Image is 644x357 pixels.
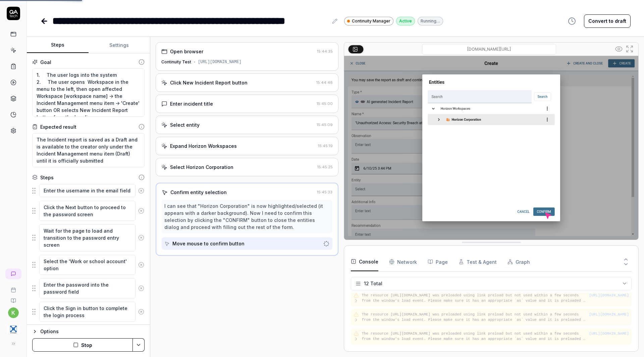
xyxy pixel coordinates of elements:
[136,305,147,318] button: Remove step
[344,16,393,25] a: Continuity Manager
[136,231,147,244] button: Remove step
[170,100,213,107] div: Enter incident title
[32,338,133,352] button: Stop
[170,48,203,55] div: Open browser
[362,293,589,304] pre: The resource [URL][DOMAIN_NAME] was preloaded using link preload but not used within a few second...
[32,328,145,336] button: Options
[32,184,145,198] div: Suggestions
[624,44,635,54] button: Open in full screen
[317,101,333,106] time: 15:45:00
[589,331,629,337] button: [URL][DOMAIN_NAME]
[32,301,145,322] div: Suggestions
[396,17,415,25] div: Active
[318,143,333,148] time: 15:45:19
[351,252,378,271] button: Console
[613,44,624,54] button: Show all interative elements
[317,122,333,127] time: 15:45:09
[170,164,233,171] div: Select Horizon Corporation
[172,240,245,247] div: Move mouse to confirm button
[317,190,332,194] time: 15:45:33
[344,56,638,240] img: Screenshot
[32,224,145,252] div: Suggestions
[7,323,19,336] img: 4C Strategies Logo
[5,269,21,279] a: New conversation
[564,14,580,28] button: View version history
[3,282,24,293] a: Book a call with us
[40,59,51,66] div: Goal
[198,59,241,65] div: [URL][DOMAIN_NAME]
[428,252,448,271] button: Page
[418,17,443,25] div: Running…
[170,121,200,128] div: Select entity
[317,165,333,169] time: 15:45:25
[459,252,497,271] button: Test & Agent
[32,254,145,275] div: Suggestions
[136,184,147,197] button: Remove step
[362,312,589,323] pre: The resource [URL][DOMAIN_NAME] was preloaded using link preload but not used within a few second...
[8,307,19,318] button: k
[589,312,629,317] button: [URL][DOMAIN_NAME]
[507,252,530,271] button: Graph
[589,293,629,298] button: [URL][DOMAIN_NAME]
[89,37,150,53] button: Settings
[136,258,147,272] button: Remove step
[27,37,89,53] button: Steps
[161,59,191,65] div: Continuity Test
[352,18,390,24] span: Continuity Manager
[584,14,631,28] button: Convert to draft
[389,252,417,271] button: Network
[3,318,24,337] button: 4C Strategies Logo
[3,293,24,303] a: Documentation
[32,278,145,299] div: Suggestions
[362,331,589,342] pre: The resource [URL][DOMAIN_NAME] was preloaded using link preload but not used within a few second...
[170,142,237,150] div: Expand Horizon Workspaces
[40,174,54,181] div: Steps
[40,328,145,336] div: Options
[170,79,248,86] div: Click New Incident Report button
[162,237,332,250] button: Move mouse to confirm button
[136,204,147,218] button: Remove step
[136,282,147,295] button: Remove step
[40,123,76,130] div: Expected result
[317,49,333,54] time: 15:44:35
[316,80,333,85] time: 15:44:48
[164,202,330,231] div: I can see that "Horizon Corporation" is now highlighted/selected (it appears with a darker backgr...
[170,189,227,196] div: Confirm entity selection
[32,200,145,221] div: Suggestions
